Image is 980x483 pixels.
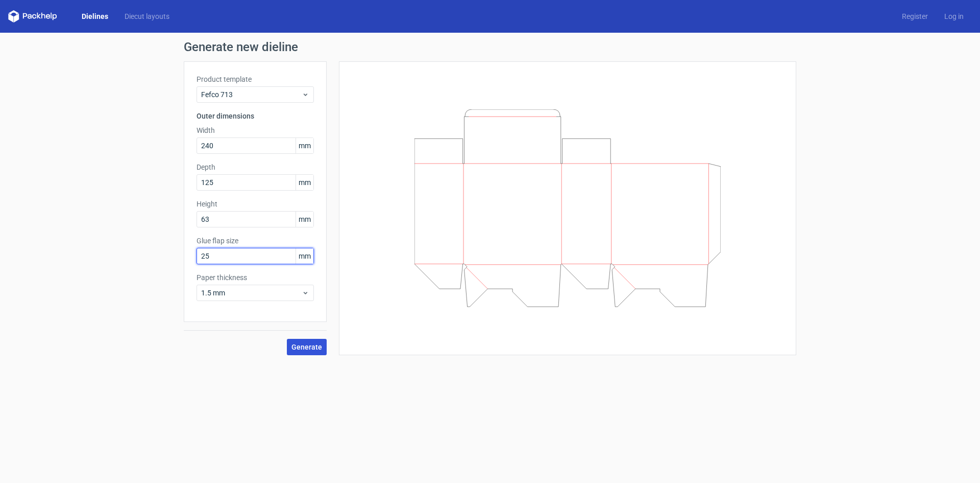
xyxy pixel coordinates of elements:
[201,89,302,100] span: Fefco 713
[936,11,972,21] a: Log in
[197,162,314,172] label: Depth
[296,175,313,190] span: mm
[73,11,116,21] a: Dielines
[184,41,796,53] h1: Generate new dieline
[197,199,314,209] label: Height
[296,138,313,153] span: mm
[116,11,178,21] a: Diecut layouts
[201,288,302,298] span: 1.5 mm
[296,248,313,264] span: mm
[197,272,314,283] label: Paper thickness
[197,125,314,135] label: Width
[197,111,314,121] h3: Outer dimensions
[296,212,313,227] span: mm
[197,236,314,246] label: Glue flap size
[197,74,314,84] label: Product template
[291,343,322,351] span: Generate
[894,11,936,21] a: Register
[287,339,327,355] button: Generate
